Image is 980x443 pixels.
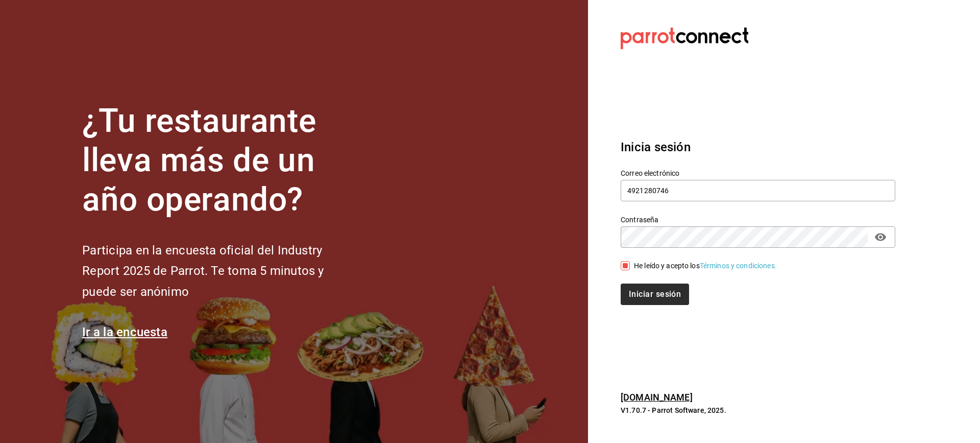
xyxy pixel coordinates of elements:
[621,138,895,156] h3: Inicia sesión
[621,405,895,415] p: V1.70.7 - Parrot Software, 2025.
[82,102,358,219] h1: ¿Tu restaurante lleva más de un año operando?
[82,325,167,339] a: Ir a la encuesta
[82,240,358,302] h2: Participa en la encuesta oficial del Industry Report 2025 de Parrot. Te toma 5 minutos y puede se...
[621,180,895,201] input: Ingresa tu correo electrónico
[872,228,889,246] button: passwordField
[621,392,693,403] a: [DOMAIN_NAME]
[621,284,689,305] button: Iniciar sesión
[634,261,777,271] div: He leído y acepto los
[621,170,895,177] label: Correo electrónico
[700,262,777,270] a: Términos y condiciones.
[621,216,895,223] label: Contraseña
